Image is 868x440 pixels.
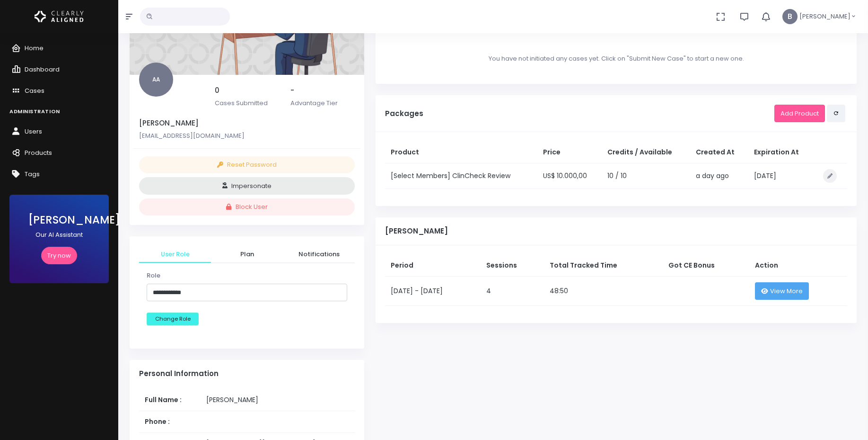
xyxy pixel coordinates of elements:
[690,163,748,189] td: a day ago
[385,109,774,118] h5: Packages
[147,313,199,325] button: Change Role
[139,177,355,195] button: Impersonate
[28,214,90,226] h3: [PERSON_NAME]
[147,250,203,259] span: User Role
[139,131,355,141] p: [EMAIL_ADDRESS][DOMAIN_NAME]
[139,198,355,216] button: Block User
[544,255,663,277] th: Total Tracked Time
[749,255,847,277] th: Action
[774,105,825,122] a: Add Product
[139,63,173,97] span: AA
[385,255,480,277] th: Period
[139,369,355,378] h4: Personal Information
[201,389,355,411] td: [PERSON_NAME]
[537,163,602,189] td: US$ 10.000,00
[748,163,814,189] td: [DATE]
[602,142,690,163] th: Credits / Available
[385,43,847,75] div: You have not initiated any cases yet. Click on "Submit New Case" to start a new one.
[290,99,355,108] p: Advantage Tier
[25,65,60,74] span: Dashboard
[35,7,84,27] img: Logo Horizontal
[544,277,663,306] td: 48:50
[25,44,44,53] span: Home
[215,99,279,108] p: Cases Submitted
[139,411,201,432] th: Phone :
[25,148,52,157] span: Products
[602,163,690,189] td: 10 / 10
[755,282,809,300] button: View More
[25,86,44,95] span: Cases
[290,250,347,259] span: Notifications
[385,163,537,189] td: [Select Members] ClinCheck Review
[147,271,160,280] label: Role
[748,142,814,163] th: Expiration At
[385,142,537,163] th: Product
[663,255,749,277] th: Got CE Bonus
[782,9,798,24] span: B
[799,12,850,21] span: [PERSON_NAME]
[537,142,602,163] th: Price
[481,277,544,306] td: 4
[139,119,355,127] h5: [PERSON_NAME]
[385,277,480,306] td: [DATE] - [DATE]
[219,250,275,259] span: Plan
[139,156,355,174] button: Reset Password
[25,127,42,136] span: Users
[481,255,544,277] th: Sessions
[770,287,803,296] span: View More
[25,170,40,179] span: Tags
[41,247,77,264] a: Try now
[215,86,279,95] h5: 0
[690,142,748,163] th: Created At
[290,86,355,95] h5: -
[28,230,90,240] p: Our AI Assistant
[139,389,201,411] th: Full Name :
[385,227,847,235] h5: [PERSON_NAME]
